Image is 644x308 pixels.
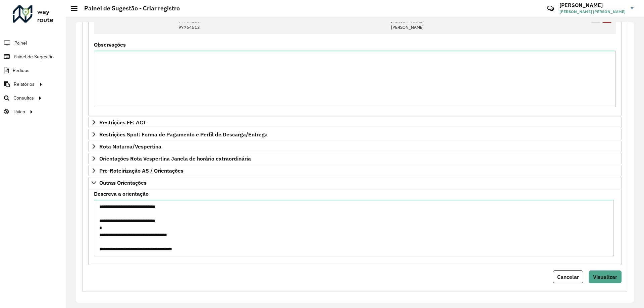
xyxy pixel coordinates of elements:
span: Restrições Spot: Forma de Pagamento e Perfil de Descarga/Entrega [99,132,268,137]
button: Cancelar [553,270,583,283]
span: Restrições FF: ACT [99,120,146,125]
span: Visualizar [593,273,617,280]
span: Pedidos [13,67,30,74]
a: Pre-Roteirização AS / Orientações [88,165,622,176]
div: Outras Orientações [88,188,622,265]
label: Observações [94,41,126,49]
a: Orientações Rota Vespertina Janela de horário extraordinária [88,153,622,164]
span: Tático [13,108,25,115]
a: Outras Orientações [88,177,622,188]
a: Rota Noturna/Vespertina [88,141,622,152]
span: Cancelar [557,273,579,280]
a: Restrições Spot: Forma de Pagamento e Perfil de Descarga/Entrega [88,129,622,140]
a: Restrições FF: ACT [88,117,622,128]
h3: [PERSON_NAME] [559,2,626,8]
span: Painel de Sugestão [14,53,54,60]
span: Orientações Rota Vespertina Janela de horário extraordinária [99,156,251,161]
span: Pre-Roteirização AS / Orientações [99,168,183,173]
span: [PERSON_NAME] [PERSON_NAME] [559,9,626,15]
span: Outras Orientações [99,180,147,185]
label: Descreva a orientação [94,190,149,198]
button: Visualizar [589,270,622,283]
span: Rota Noturna/Vespertina [99,144,161,149]
span: Painel [14,40,27,47]
h2: Painel de Sugestão - Criar registro [77,5,180,12]
span: Relatórios [14,81,35,88]
a: Contato Rápido [543,1,558,16]
span: Consultas [13,95,34,102]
